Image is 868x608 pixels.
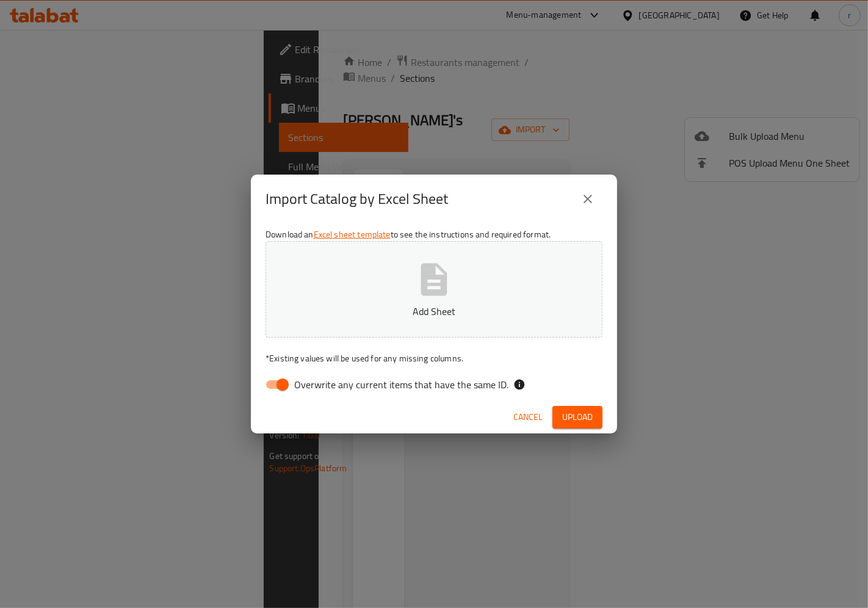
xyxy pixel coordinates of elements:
svg: If the overwrite option isn't selected, then the items that match an existing ID will be ignored ... [513,378,526,391]
button: Upload [552,406,602,429]
span: Overwrite any current items that have the same ID. [294,377,508,392]
p: Add Sheet [284,304,584,319]
button: close [573,184,602,214]
p: Existing values will be used for any missing columns. [266,352,602,364]
button: Cancel [508,406,548,429]
span: Cancel [513,410,543,425]
a: Excel sheet template [314,226,391,242]
h2: Import Catalog by Excel Sheet [266,189,448,209]
button: Add Sheet [266,241,602,338]
span: Upload [562,410,593,425]
div: Download an to see the instructions and required format. [251,223,617,400]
